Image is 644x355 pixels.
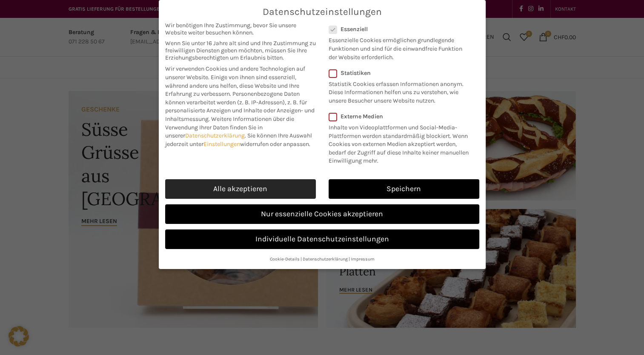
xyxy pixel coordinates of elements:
[270,256,300,262] a: Cookie-Details
[263,6,382,17] span: Datenschutzeinstellungen
[329,69,468,77] label: Statistiken
[329,113,474,120] label: Externe Medien
[303,256,348,262] a: Datenschutzerklärung
[165,40,316,61] span: Wenn Sie unter 16 Jahre alt sind und Ihre Zustimmung zu freiwilligen Diensten geben möchten, müss...
[185,132,245,139] a: Datenschutzerklärung
[329,179,479,199] a: Speichern
[165,179,316,199] a: Alle akzeptieren
[165,65,305,97] span: Wir verwenden Cookies und andere Technologien auf unserer Website. Einige von ihnen sind essenzie...
[165,204,479,224] a: Nur essenzielle Cookies akzeptieren
[351,256,375,262] a: Impressum
[165,229,479,249] a: Individuelle Datenschutzeinstellungen
[165,115,294,139] span: Weitere Informationen über die Verwendung Ihrer Daten finden Sie in unserer .
[203,140,240,148] a: Einstellungen
[329,120,474,165] p: Inhalte von Videoplattformen und Social-Media-Plattformen werden standardmäßig blockiert. Wenn Co...
[165,22,316,36] span: Wir benötigen Ihre Zustimmung, bevor Sie unsere Website weiter besuchen können.
[329,33,468,61] p: Essenzielle Cookies ermöglichen grundlegende Funktionen und sind für die einwandfreie Funktion de...
[165,90,315,123] span: Personenbezogene Daten können verarbeitet werden (z. B. IP-Adressen), z. B. für personalisierte A...
[329,77,468,105] p: Statistik Cookies erfassen Informationen anonym. Diese Informationen helfen uns zu verstehen, wie...
[329,26,468,33] label: Essenziell
[165,132,312,148] span: Sie können Ihre Auswahl jederzeit unter widerrufen oder anpassen.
